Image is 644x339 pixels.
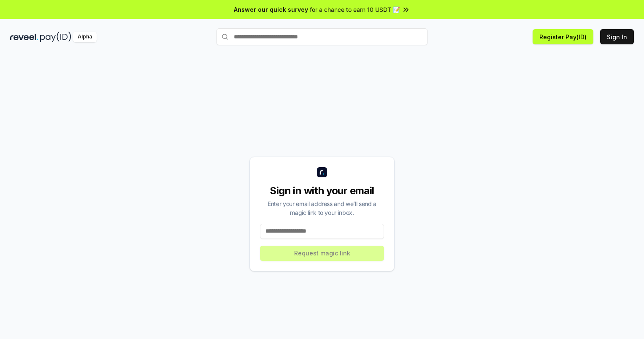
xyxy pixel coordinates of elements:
span: for a chance to earn 10 USDT 📝 [310,5,400,14]
img: logo_small [317,167,327,177]
div: Alpha [73,32,97,42]
div: Sign in with your email [260,184,384,198]
span: Answer our quick survey [234,5,308,14]
button: Sign In [600,29,634,44]
img: reveel_dark [10,32,38,42]
button: Register Pay(ID) [533,29,593,44]
img: pay_id [40,32,71,42]
div: Enter your email address and we’ll send a magic link to your inbox. [260,199,384,217]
